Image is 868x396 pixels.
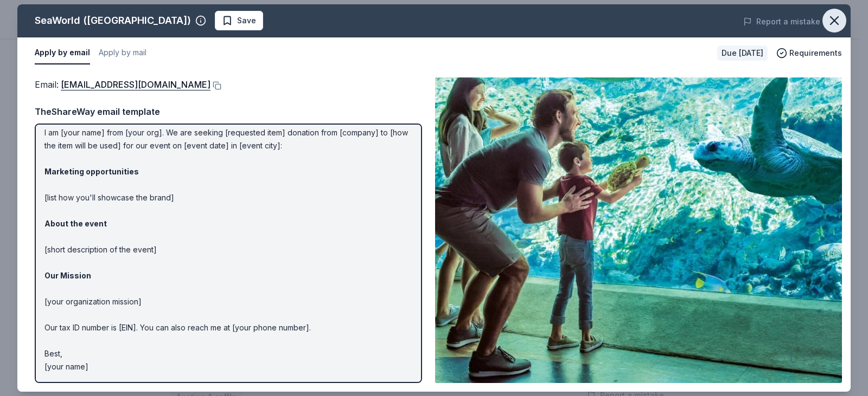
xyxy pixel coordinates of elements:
[776,47,842,60] button: Requirements
[215,11,263,30] button: Save
[743,15,820,28] button: Report a mistake
[35,79,210,90] span: Email :
[35,42,90,64] button: Apply by email
[44,167,139,176] strong: Marketing opportunities
[789,47,842,60] span: Requirements
[44,100,412,373] p: Hi [name/there], I am [your name] from [your org]. We are seeking [requested item] donation from ...
[99,42,146,64] button: Apply by mail
[44,219,107,228] strong: About the event
[717,46,768,61] div: Due [DATE]
[35,12,191,29] div: SeaWorld ([GEOGRAPHIC_DATA])
[44,271,91,280] strong: Our Mission
[61,77,210,92] a: [EMAIL_ADDRESS][DOMAIN_NAME]
[435,77,842,383] img: Image for SeaWorld (San Diego)
[35,105,422,119] div: TheShareWay email template
[237,14,256,27] span: Save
